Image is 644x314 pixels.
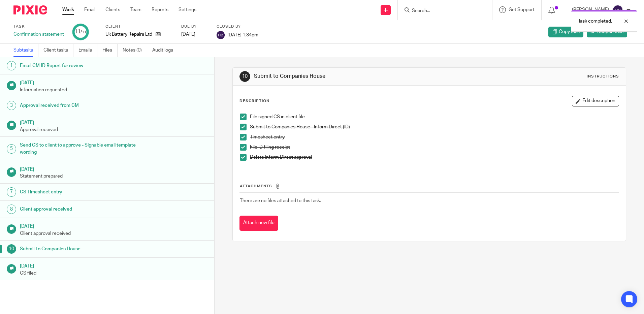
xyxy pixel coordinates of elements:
[20,230,208,237] p: Client approval received
[612,5,623,15] img: svg%3E
[20,87,208,93] p: Information requested
[13,5,47,14] img: Pixie
[20,118,208,126] h1: [DATE]
[7,101,16,110] div: 3
[7,244,16,254] div: 10
[181,24,208,29] label: Due by
[572,96,619,106] button: Edit description
[250,144,618,151] p: File ID filing receipt
[20,221,208,230] h1: [DATE]
[62,6,74,13] a: Work
[20,61,145,71] h1: Email CM ID Report for review
[84,6,95,13] a: Email
[250,134,618,140] p: Timesheet entry
[250,124,618,130] p: Submit to Companies House - Inform Direct (ID)
[578,18,612,25] p: Task completed.
[7,187,16,197] div: 7
[20,140,145,157] h1: Send CS to client to approve - Signable email template wording
[250,114,618,120] p: File signed CS in client file
[7,144,16,154] div: 5
[239,71,250,82] div: 10
[20,126,208,133] p: Approval received
[239,98,269,104] p: Description
[13,24,64,29] label: Task
[181,31,208,38] div: [DATE]
[152,44,178,57] a: Audit logs
[123,44,147,57] a: Notes (0)
[43,44,73,57] a: Client tasks
[105,6,120,13] a: Clients
[20,187,145,197] h1: CS Timesheet entry
[7,61,16,70] div: 1
[13,44,38,57] a: Subtasks
[254,73,444,80] h1: Submit to Companies House
[78,44,97,57] a: Emails
[227,32,258,37] span: [DATE] 1:34pm
[217,31,225,39] img: svg%3E
[240,184,272,188] span: Attachments
[20,173,208,180] p: Statement prepared
[20,270,208,277] p: CS filed
[80,30,87,34] small: /11
[105,24,173,29] label: Client
[217,24,258,29] label: Closed by
[102,44,118,57] a: Files
[152,6,168,13] a: Reports
[74,28,87,36] div: 11
[130,6,141,13] a: Team
[7,205,16,214] div: 8
[13,31,64,38] div: Confirmation statement
[179,6,196,13] a: Settings
[20,100,145,111] h1: Approval received from CM
[20,244,145,254] h1: Submit to Companies House
[239,216,278,231] button: Attach new file
[20,164,208,173] h1: [DATE]
[20,78,208,86] h1: [DATE]
[250,154,618,161] p: Delete Inform Direct approval
[105,31,152,38] p: Uk Battery Repairs Ltd
[587,74,619,79] div: Instructions
[20,204,145,214] h1: Client approval received
[240,198,321,203] span: There are no files attached to this task.
[20,261,208,270] h1: [DATE]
